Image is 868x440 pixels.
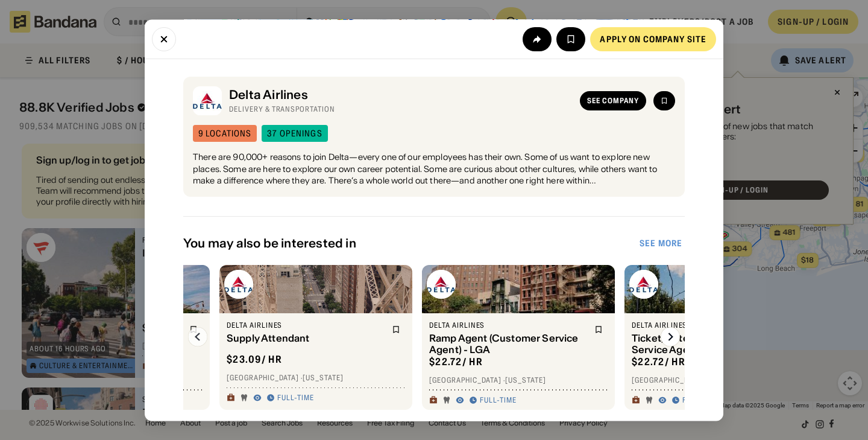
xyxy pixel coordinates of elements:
div: $ 22.72 / hr [429,356,483,368]
div: [GEOGRAPHIC_DATA] · [US_STATE] [429,375,608,385]
img: Delta Airlines logo [193,87,222,116]
div: See more [640,239,682,247]
div: There are 90,000+ reasons to join Delta—every one of our employees has their own. Some of us want... [193,152,675,188]
img: Left Arrow [188,327,207,346]
img: Right Arrow [661,327,680,346]
button: Close [152,27,176,51]
div: Delta Airlines [227,320,385,330]
div: Full-time [682,395,719,405]
div: Full-time [480,395,517,405]
div: Delta Airlines [632,320,790,330]
div: Ticket/Gate Agent (Customer Service Agent) - LGA [632,333,790,356]
div: [GEOGRAPHIC_DATA] · [US_STATE] [632,375,810,385]
div: See company [587,98,639,105]
div: [GEOGRAPHIC_DATA] · [US_STATE] [227,374,405,383]
div: Delivery & Transportation [229,105,573,115]
div: 9 locations [198,130,251,138]
div: Delta Airlines [429,320,587,330]
div: $ 23.09 / hr [227,354,282,366]
div: 37 openings [267,130,322,138]
img: Delta Airlines logo [427,270,456,299]
div: Supply Attendant [227,333,385,344]
div: Delta Airlines [229,88,573,103]
div: Apply on company site [600,34,706,43]
img: Delta Airlines logo [629,270,658,299]
img: Delta Airlines logo [224,270,253,299]
div: Ramp Agent (Customer Service Agent) - LGA [429,333,587,356]
div: $ 22.72 / hr [632,356,685,368]
div: You may also be interested in [183,236,637,250]
div: Full-time [277,394,314,403]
